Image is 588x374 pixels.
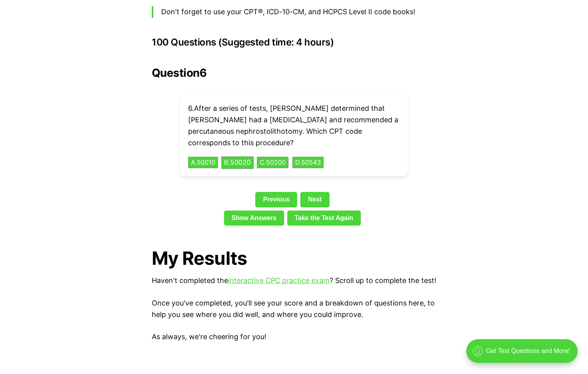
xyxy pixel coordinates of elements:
a: Take the Test Again [287,211,361,226]
h1: My Results [152,248,436,269]
a: interactive CPC practice exam [228,276,330,285]
button: C.50200 [257,157,288,169]
a: Next [300,192,329,207]
p: 6 . After a series of tests, [PERSON_NAME] determined that [PERSON_NAME] had a [MEDICAL_DATA] and... [188,103,400,148]
a: Show Answers [224,211,284,226]
p: Haven't completed the ? Scroll up to complete the test! [152,275,436,287]
a: Previous [255,192,297,207]
h2: Question 6 [152,66,436,79]
iframe: portal-trigger [460,335,588,374]
p: As always, we're cheering for you! [152,331,436,343]
button: D.50543 [292,157,324,169]
button: B.50020 [221,156,254,169]
p: Once you've completed, you'll see your score and a breakdown of questions here, to help you see w... [152,298,436,321]
button: A.50010 [188,157,218,169]
blockquote: Don't forget to use your CPT®, ICD-10-CM, and HCPCS Level II code books! [152,6,436,18]
h3: 100 Questions (Suggested time: 4 hours) [152,37,436,48]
